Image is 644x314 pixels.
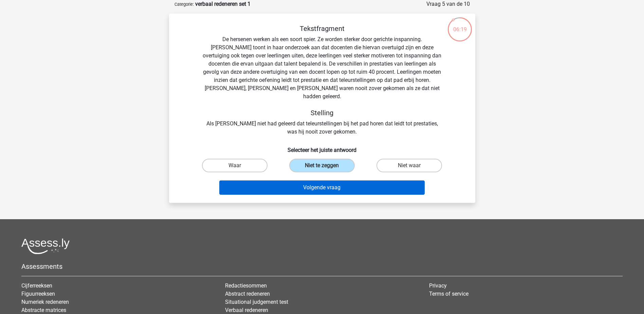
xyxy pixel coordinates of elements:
button: Volgende vraag [219,180,425,195]
strong: verbaal redeneren set 1 [195,1,251,7]
a: Terms of service [429,291,468,297]
a: Redactiesommen [225,282,267,289]
a: Numeriek redeneren [21,299,69,305]
a: Cijferreeksen [21,282,52,289]
label: Niet waar [376,159,442,172]
a: Abstract redeneren [225,291,270,297]
a: Privacy [429,282,447,289]
a: Verbaal redeneren [225,307,268,313]
div: 06:19 [447,17,473,34]
div: De hersenen werken als een soort spier. Ze worden sterker door gerichte inspanning. [PERSON_NAME]... [180,24,464,136]
a: Figuurreeksen [21,291,55,297]
h6: Selecteer het juiste antwoord [180,141,464,153]
img: Assessly logo [21,238,70,254]
a: Abstracte matrices [21,307,66,313]
label: Niet te zeggen [289,159,355,172]
label: Waar [202,159,268,172]
a: Situational judgement test [225,299,288,305]
h5: Assessments [21,262,623,271]
small: Categorie: [174,2,194,7]
h5: Stelling [202,109,443,117]
h5: Tekstfragment [202,24,443,33]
